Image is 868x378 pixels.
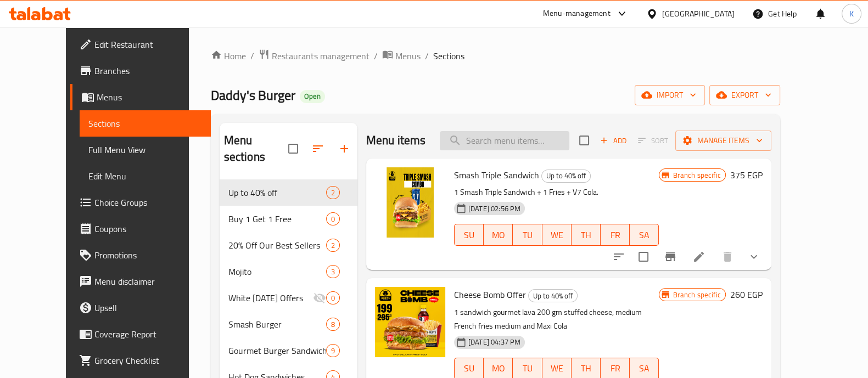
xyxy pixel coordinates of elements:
div: Up to 40% off2 [220,179,357,206]
input: search [440,131,569,150]
button: FR [601,224,630,246]
a: Restaurants management [259,49,369,63]
button: Add section [331,136,357,162]
span: Menu disclaimer [94,275,202,288]
div: White [DATE] Offers0 [220,285,357,311]
div: items [326,344,340,357]
span: Edit Restaurant [94,38,202,51]
span: Full Menu View [88,143,202,156]
div: items [326,318,340,331]
a: Menus [382,49,421,63]
span: SA [634,227,654,243]
a: Coupons [70,216,211,242]
li: / [250,49,254,63]
span: Grocery Checklist [94,354,202,367]
a: Coverage Report [70,321,211,347]
svg: Show Choices [747,250,760,263]
span: 0 [327,293,339,303]
span: Promotions [94,249,202,262]
a: Choice Groups [70,189,211,216]
li: / [425,49,429,63]
p: 1 Smash Triple Sandwich + 1 Fries + V7 Cola. [454,185,659,199]
div: items [326,186,340,199]
div: items [326,265,340,278]
span: Sort sections [305,136,331,162]
button: WE [542,224,572,246]
img: Smash Triple Sandwich [375,167,445,238]
div: Mojito3 [220,258,357,285]
span: Branch specific [668,170,725,180]
span: export [718,88,771,102]
button: export [709,85,780,105]
span: 20% Off Our Best Sellers [228,239,326,252]
span: Add item [596,132,631,149]
span: Select section [573,129,596,152]
img: Cheese Bomb Offer [375,287,445,357]
span: 2 [327,240,339,251]
span: MO [488,360,508,376]
span: Coverage Report [94,328,202,341]
a: Promotions [70,242,211,268]
button: Manage items [675,131,771,151]
button: sort-choices [606,244,632,270]
div: Mojito [228,265,326,278]
button: Branch-specific-item [657,244,684,270]
p: 1 sandwich gourmet lava 200 gm stuffed cheese, medium French fries medium and Maxi Cola [454,306,659,333]
span: TH [576,360,596,376]
span: Gourmet Burger Sandwiches [228,344,326,357]
span: Up to 40% off [542,170,590,182]
span: Open [300,92,325,101]
a: Edit Restaurant [70,31,211,58]
div: items [326,239,340,252]
div: items [326,291,340,304]
div: Menu-management [543,7,611,20]
span: TU [517,360,537,376]
span: Select section first [631,132,675,149]
a: Menus [70,84,211,110]
span: Up to 40% off [228,186,326,199]
span: Buy 1 Get 1 Free [228,212,326,225]
span: Manage items [684,134,763,148]
span: Coupons [94,222,202,235]
div: Up to 40% off [528,289,578,302]
span: 9 [327,346,339,356]
span: 2 [327,188,339,198]
span: TU [517,227,537,243]
span: [DATE] 04:37 PM [464,337,525,347]
span: Up to 40% off [529,290,577,302]
button: delete [714,244,741,270]
span: Sections [433,49,464,63]
span: FR [605,227,625,243]
span: [DATE] 02:56 PM [464,204,525,214]
svg: Inactive section [313,291,326,304]
button: MO [484,224,513,246]
a: Upsell [70,295,211,321]
h2: Menu sections [224,132,288,165]
span: 3 [327,267,339,277]
span: Restaurants management [272,49,369,63]
button: TH [572,224,601,246]
span: FR [605,360,625,376]
span: SU [459,360,479,376]
span: MO [488,227,508,243]
button: show more [741,244,767,270]
span: Choice Groups [94,196,202,209]
div: Smash Burger8 [220,311,357,337]
h2: Menu items [366,132,426,149]
a: Home [211,49,246,63]
a: Branches [70,58,211,84]
span: Branches [94,64,202,77]
a: Menu disclaimer [70,268,211,295]
span: Smash Burger [228,318,326,331]
span: Select to update [632,245,655,268]
span: Add [598,134,628,147]
span: Smash Triple Sandwich [454,167,539,183]
span: Edit Menu [88,170,202,183]
button: TU [513,224,542,246]
button: SA [630,224,659,246]
span: Upsell [94,301,202,314]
